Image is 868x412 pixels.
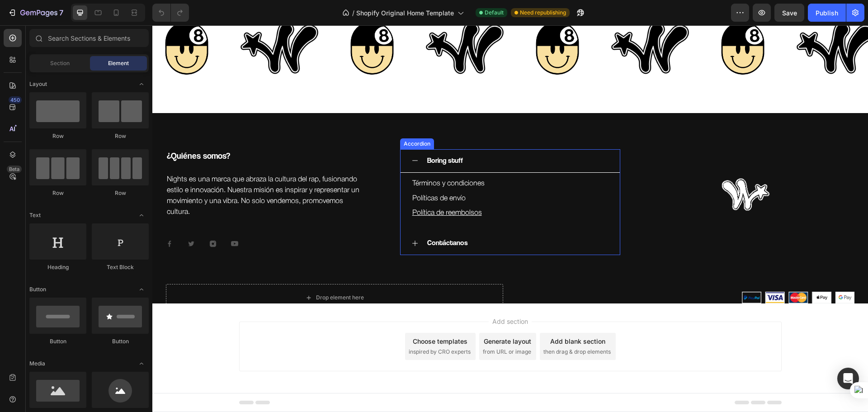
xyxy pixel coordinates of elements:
[50,59,70,67] span: Section
[92,337,149,346] div: Button
[7,166,22,173] div: Beta
[275,211,316,224] p: Contáctanos
[485,9,504,17] span: Default
[92,132,149,140] div: Row
[29,285,46,294] span: Button
[134,208,149,223] span: Toggle open
[352,8,354,18] span: /
[57,215,64,222] img: Alt Image
[547,124,637,214] img: gempages_572276047823766680-eec87149-012a-4493-a35b-10f8410202a2.gif
[79,215,86,222] img: Alt Image
[29,80,47,88] span: Layout
[9,96,22,104] div: 450
[250,114,280,123] div: Accordion
[92,189,149,197] div: Row
[260,311,315,321] div: Choose templates
[356,8,454,18] span: Shopify Original Home Template
[164,269,212,276] div: Drop element here
[336,291,379,301] span: Add section
[29,189,86,197] div: Row
[14,215,21,222] img: Alt Image
[260,152,456,165] p: Términos y condiciones
[29,337,86,346] div: Button
[330,322,379,331] span: from URL or image
[782,9,797,17] span: Save
[520,9,566,17] span: Need republishing
[774,4,804,22] button: Save
[260,167,456,180] p: Políticas de envío
[256,322,318,331] span: inspired by CRO experts
[331,311,379,321] div: Generate layout
[398,311,453,321] div: Add blank section
[134,356,149,371] span: Toggle open
[152,4,189,22] div: Undo/Redo
[14,124,216,137] h2: ¿Quiénes somos?
[29,211,41,219] span: Text
[275,129,311,142] p: Boring stuff
[29,132,86,140] div: Row
[57,215,64,222] a: Image Title
[134,282,149,297] span: Toggle open
[108,59,129,67] span: Element
[391,322,458,331] span: then drag & drop elements
[134,77,149,91] span: Toggle open
[837,368,859,389] div: Open Intercom Messenger
[29,29,149,47] input: Search Sections & Elements
[589,266,702,279] img: Alt Image
[29,360,45,368] span: Media
[260,185,330,191] a: Política de reembolsos
[816,8,838,18] div: Publish
[92,263,149,271] div: Text Block
[35,215,42,222] img: Alt Image
[4,4,67,22] button: 7
[152,25,868,412] iframe: Design area
[14,149,215,192] p: Nights es una marca que abraza la cultura del rap, fusionando estilo e innovación. Nuestra misión...
[808,4,846,22] button: Publish
[29,263,86,271] div: Heading
[59,7,63,18] p: 7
